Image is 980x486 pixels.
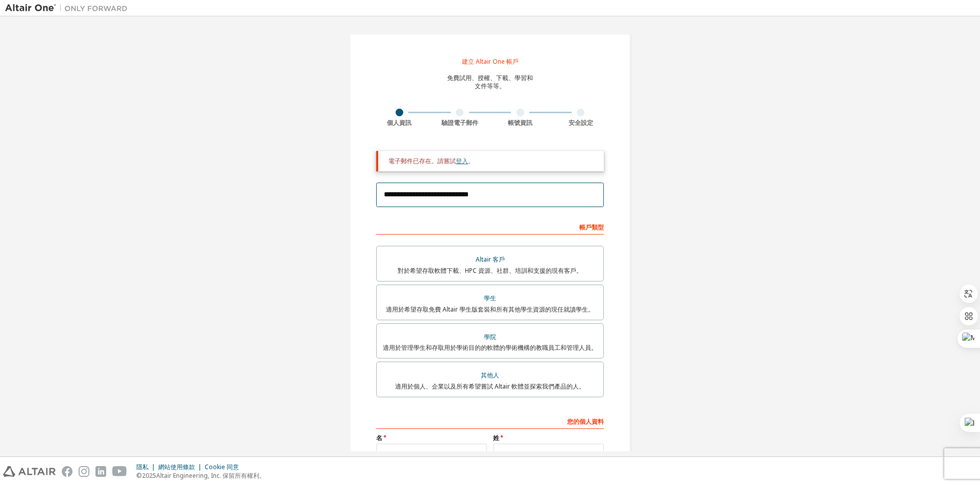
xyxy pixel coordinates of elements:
font: © [136,471,142,480]
font: 適用於管理學生和存取用於學術目的的軟體的學術機構的教職員工和管理人員。 [383,343,597,352]
font: 網站使用條款 [158,463,195,471]
font: 帳號資訊 [508,118,532,127]
font: 學院 [484,332,496,341]
font: 驗證電子郵件 [442,118,478,127]
font: 其他人 [481,371,499,379]
a: 登入 [456,157,468,165]
font: Cookie 同意 [205,463,239,471]
font: 。 [468,157,474,165]
font: 2025 [142,471,156,480]
img: youtube.svg [112,466,127,477]
font: 安全設定 [569,118,593,127]
img: linkedin.svg [95,466,106,477]
font: 姓 [493,433,499,442]
font: 免費試用、授權、下載、學習和 [447,73,533,82]
font: 個人資訊 [387,118,411,127]
font: 隱私 [136,463,149,471]
font: 名 [376,433,382,442]
img: 牽牛星一號 [5,3,133,13]
font: 帳戶類型 [579,223,604,232]
font: Altair 客戶 [476,255,505,264]
font: 對於希望存取軟體下載、HPC 資源、社群、培訓和支援的現有客戶。 [398,266,582,275]
font: 適用於個人、企業以及所有希望嘗試 Altair 軟體並探索我們產品的人。 [395,382,585,391]
font: Altair Engineering, Inc. 保留所有權利。 [156,471,265,480]
font: 適用於希望存取免費 Altair 學生版套裝和所有其他學生資源的現任就讀學生。 [386,305,594,314]
font: 電子郵件已存在。請嘗試 [388,157,456,165]
font: 學生 [484,294,496,302]
img: facebook.svg [62,466,72,477]
img: instagram.svg [79,466,89,477]
font: 您的個人資料 [567,417,604,426]
font: 文件等等。 [475,82,505,90]
font: 建立 Altair One 帳戶 [462,57,519,66]
img: altair_logo.svg [3,466,56,477]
